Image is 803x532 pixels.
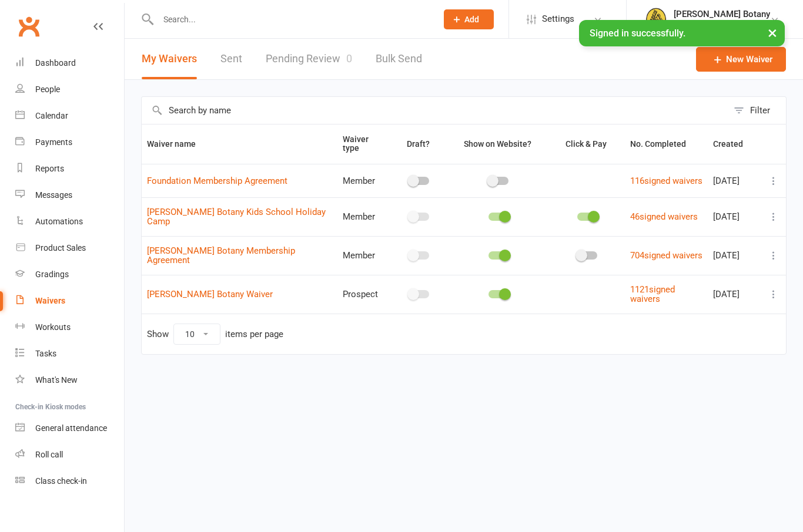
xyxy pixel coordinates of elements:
span: Show on Website? [464,139,531,149]
a: 704signed waivers [630,250,702,261]
div: Automations [35,217,83,226]
div: Waivers [35,296,65,305]
a: Workouts [15,314,124,341]
input: Search... [155,11,429,28]
span: Signed in successfully. [590,28,685,39]
a: Gradings [15,261,124,288]
div: People [35,85,60,94]
div: Reports [35,164,64,173]
button: Filter [728,97,786,124]
a: Messages [15,182,124,208]
span: Waiver name [147,139,209,149]
a: Pending Review0 [266,39,352,79]
a: [PERSON_NAME] Botany Membership Agreement [147,245,295,266]
img: thumb_image1629331612.png [644,8,668,31]
td: Member [337,197,391,236]
a: [PERSON_NAME] Botany Kids School Holiday Camp [147,207,326,227]
div: Dashboard [35,58,76,68]
span: Created [713,139,756,149]
a: Roll call [15,442,124,468]
a: Class kiosk mode [15,468,124,494]
div: Messages [35,190,72,200]
a: 1121signed waivers [630,284,675,305]
a: [PERSON_NAME] Botany Waiver [147,289,273,299]
th: Waiver type [337,124,391,164]
div: Tasks [35,349,56,358]
div: Payments [35,137,72,147]
div: Filter [750,103,770,117]
button: × [762,20,783,45]
a: Payments [15,129,124,156]
th: No. Completed [625,124,708,164]
button: Draft? [396,137,443,151]
a: 46signed waivers [630,211,698,222]
a: What's New [15,367,124,393]
td: Member [337,236,391,275]
div: Calendar [35,111,68,120]
td: Member [337,164,391,197]
a: Tasks [15,341,124,367]
div: What's New [35,375,78,385]
button: Created [713,137,756,151]
div: Gradings [35,270,69,279]
td: [DATE] [708,275,761,314]
a: Sent [220,39,242,79]
div: Roll call [35,450,63,459]
div: [PERSON_NAME] Botany [674,19,770,30]
a: People [15,76,124,103]
input: Search by name [142,97,728,124]
span: Draft? [407,139,430,149]
span: Click & Pay [566,139,607,149]
button: Waiver name [147,137,209,151]
span: 0 [346,52,352,65]
button: Add [444,9,494,29]
a: General attendance kiosk mode [15,415,124,442]
div: items per page [225,329,283,339]
div: Show [147,324,283,345]
button: Click & Pay [555,137,620,151]
td: [DATE] [708,164,761,197]
span: Settings [542,6,574,32]
div: Class check-in [35,476,87,486]
td: [DATE] [708,197,761,236]
div: Workouts [35,322,71,332]
div: Product Sales [35,243,86,252]
button: My Waivers [142,39,197,79]
a: Foundation Membership Agreement [147,176,287,186]
a: Product Sales [15,235,124,261]
div: General attendance [35,423,107,433]
button: Show on Website? [453,137,544,151]
a: Reports [15,156,124,182]
a: Automations [15,208,124,235]
td: [DATE] [708,236,761,275]
a: Clubworx [14,12,44,41]
a: Waivers [15,288,124,314]
a: Bulk Send [376,39,422,79]
a: New Waiver [696,47,786,72]
a: 116signed waivers [630,176,702,186]
td: Prospect [337,275,391,314]
a: Dashboard [15,50,124,76]
a: Calendar [15,103,124,129]
div: [PERSON_NAME] Botany [674,9,770,19]
span: Add [464,15,479,24]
